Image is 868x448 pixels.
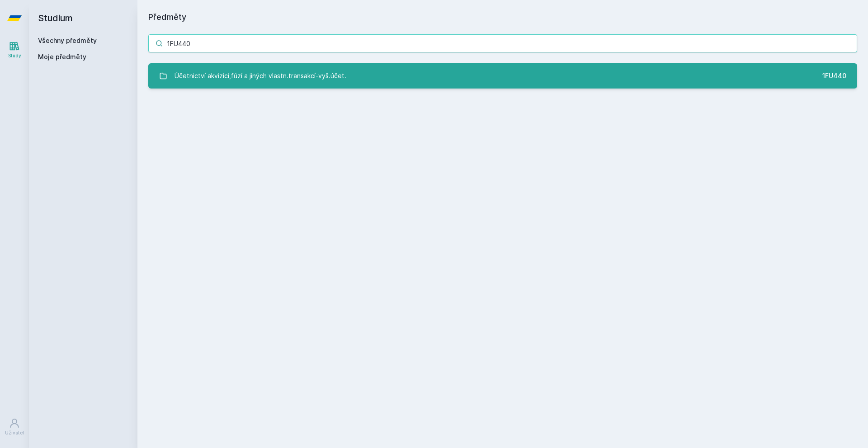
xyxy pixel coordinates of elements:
[38,37,97,44] a: Všechny předměty
[148,63,857,89] a: Účetnictví akvizicí,fúzí a jiných vlastn.transakcí-vyš.účet. 1FU440
[2,413,27,441] a: Uživatel
[175,67,346,85] div: Účetnictví akvizicí,fúzí a jiných vlastn.transakcí-vyš.účet.
[38,52,86,61] span: Moje předměty
[822,71,846,80] div: 1FU440
[8,52,21,59] div: Study
[5,429,24,436] div: Uživatel
[148,34,857,52] input: Název nebo ident předmětu…
[148,11,857,23] h1: Předměty
[2,36,27,64] a: Study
